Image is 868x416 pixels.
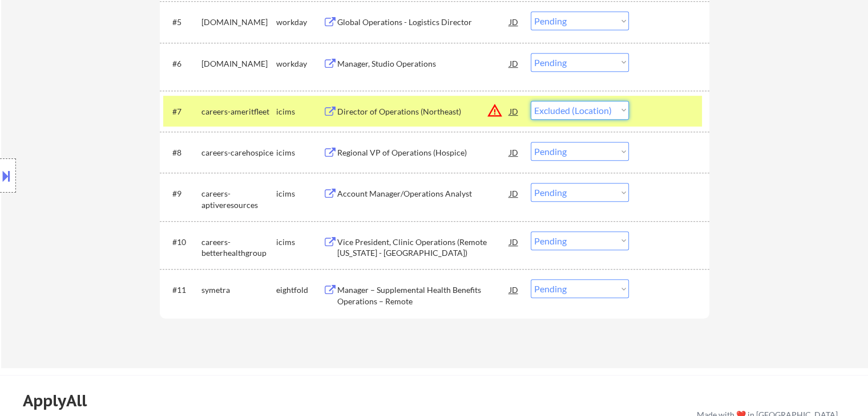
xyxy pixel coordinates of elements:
div: Manager – Supplemental Health Benefits Operations – Remote [337,284,510,307]
div: Account Manager/Operations Analyst [337,188,510,199]
div: icims [276,106,323,117]
div: ApplyAll [23,391,100,410]
div: icims [276,236,323,248]
div: icims [276,147,323,158]
div: eightfold [276,284,323,296]
button: warning_amber [487,103,503,119]
div: careers-ameritfleet [201,106,276,117]
div: Director of Operations (Northeast) [337,106,510,117]
div: careers-betterhealthgroup [201,236,276,259]
div: #5 [172,17,192,28]
div: careers-carehospice [201,147,276,158]
div: symetra [201,284,276,296]
div: #6 [172,58,192,70]
div: JD [508,101,520,121]
div: [DOMAIN_NAME] [201,58,276,70]
div: Regional VP of Operations (Hospice) [337,147,510,158]
div: JD [508,231,520,252]
div: Manager, Studio Operations [337,58,510,70]
div: JD [508,142,520,162]
div: careers-aptiveresources [201,188,276,210]
div: workday [276,58,323,70]
div: JD [508,53,520,74]
div: Vice President, Clinic Operations (Remote [US_STATE] - [GEOGRAPHIC_DATA]) [337,236,510,259]
div: JD [508,11,520,32]
div: icims [276,188,323,199]
div: #11 [172,284,192,296]
div: JD [508,183,520,203]
div: JD [508,279,520,300]
div: Global Operations - Logistics Director [337,17,510,28]
div: [DOMAIN_NAME] [201,17,276,28]
div: workday [276,17,323,28]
